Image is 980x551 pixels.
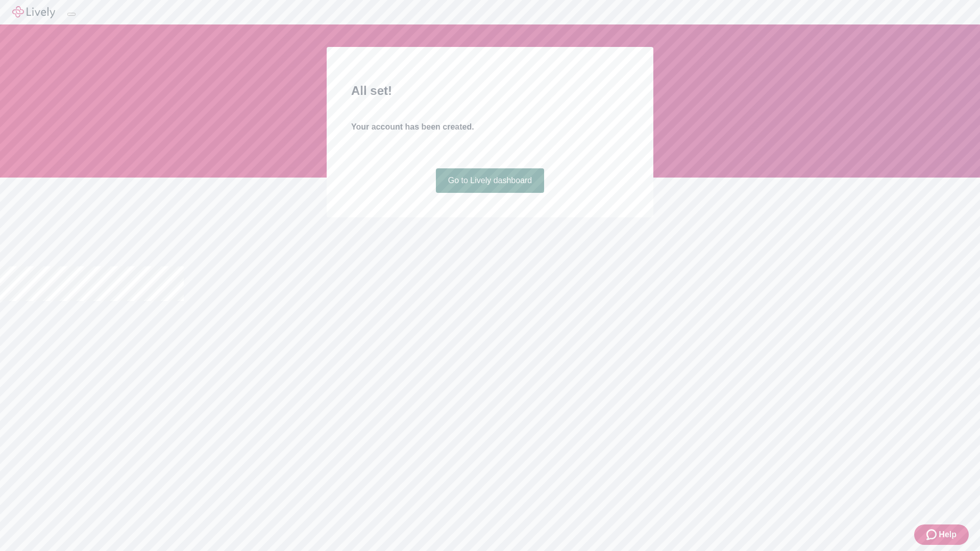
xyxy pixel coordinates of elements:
[939,529,957,541] span: Help
[926,529,939,541] svg: Zendesk support icon
[436,168,545,193] a: Go to Lively dashboard
[67,13,76,16] button: Log out
[351,121,629,133] h4: Your account has been created.
[351,82,629,100] h2: All set!
[914,524,969,545] button: Zendesk support iconHelp
[12,6,55,18] img: Lively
